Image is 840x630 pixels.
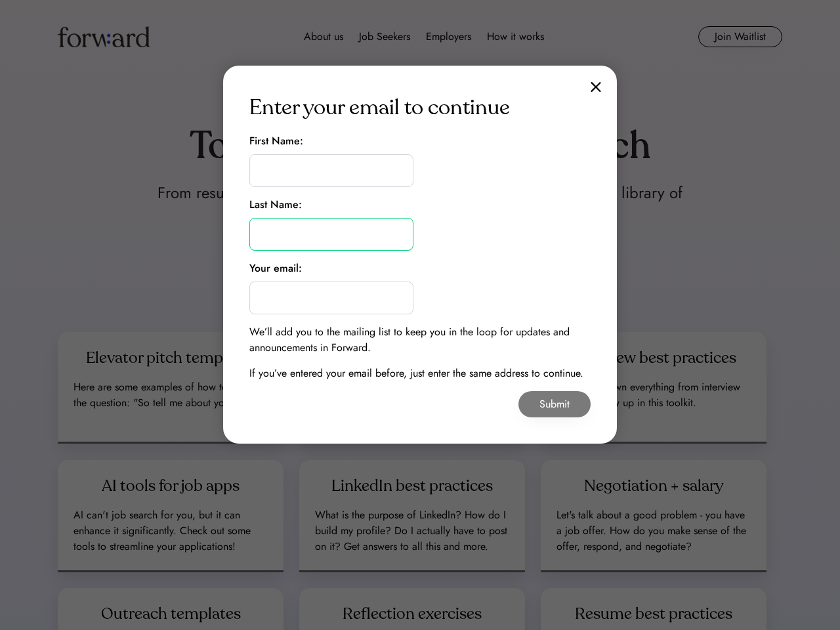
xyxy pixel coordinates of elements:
div: We’ll add you to the mailing list to keep you in the loop for updates and announcements in Forward. [249,324,591,356]
button: Submit [518,391,591,417]
div: Your email: [249,261,302,276]
img: close.svg [591,81,601,93]
div: Last Name: [249,197,302,213]
div: Enter your email to continue [249,92,510,123]
div: First Name: [249,133,303,149]
div: If you’ve entered your email before, just enter the same address to continue. [249,366,583,381]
